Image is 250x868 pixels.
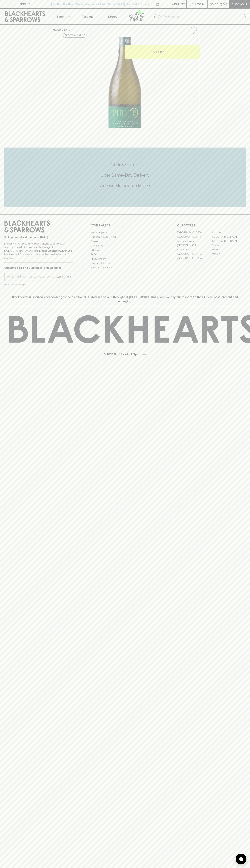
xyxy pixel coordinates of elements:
p: Login [195,2,204,6]
p: Tastings [82,14,93,19]
p: We will never spam you [4,283,73,286]
a: Brunswick West [177,239,211,243]
a: [GEOGRAPHIC_DATA] [177,252,211,256]
div: Call to action block [4,148,246,207]
a: Business & Bulk Gifting [91,235,159,239]
p: OUR STORES [177,223,246,228]
p: OTHER AREAS [91,223,159,228]
p: ADD TO CART [153,50,172,54]
p: $0.00 [210,2,218,6]
a: Prahran [211,252,246,256]
a: Tastings [75,9,100,24]
p: Shop [56,14,64,19]
button: Add to wishlist [63,33,86,38]
a: Contact Us [91,244,159,248]
a: Careers [91,239,159,243]
a: Shipping Information [91,261,159,265]
img: bubble-icon [239,857,243,861]
button: Shop [50,9,75,24]
input: e.g. jane@blackheartsandsparrows.com.au [7,274,55,280]
strong: Liquor License #32064953 [39,249,72,252]
img: 38169.png [50,37,200,128]
a: Bottle Drop FAQ's [91,230,159,235]
p: Subscribe to The Blackhearts Newsletter [4,266,73,270]
p: Stores [108,14,117,19]
button: ADD TO CART [125,45,200,59]
a: Geelong [211,248,246,252]
h5: Click & Collect [4,162,246,168]
p: Checkout [231,2,247,6]
input: Try "Pinot noir" [163,14,243,20]
p: SUBSCRIBE [56,275,71,279]
p: Blackhearts & Sparrows acknowledges the traditional Custodians of land throughout [GEOGRAPHIC_DAT... [7,295,243,303]
a: Gift Cards [91,248,159,252]
a: [GEOGRAPHIC_DATA] [177,256,211,260]
p: 0 [224,3,226,5]
a: FAQ's [91,252,159,257]
p: FIND US [19,2,31,6]
a: [GEOGRAPHIC_DATA] [177,230,211,235]
a: [PERSON_NAME] [177,243,211,248]
a: Fitzroy [211,243,246,248]
p: Sibling owned and run since [DATE] [4,235,73,239]
a: Fitzroy North [177,248,211,252]
a: [GEOGRAPHIC_DATA] [177,235,211,239]
a: Braddon [211,230,246,235]
a: HOME [53,28,61,31]
h5: Uber Same-Day Delivery [4,172,246,178]
h5: Across Melbourne Metro [4,183,246,188]
p: It is against the law to sell or supply alcohol to, or to obtain alcohol on behalf of a person un... [4,242,73,260]
a: [GEOGRAPHIC_DATA] [211,239,246,243]
button: SUBSCRIBE [55,273,73,281]
a: [GEOGRAPHIC_DATA] [211,235,246,239]
p: Wishlist [172,2,185,6]
a: Privacy Policy [91,257,159,261]
a: Stores [100,9,125,24]
a: Terms & Conditions [91,265,159,270]
a: SHOP [64,28,72,31]
button: Add to wishlist [188,26,198,35]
